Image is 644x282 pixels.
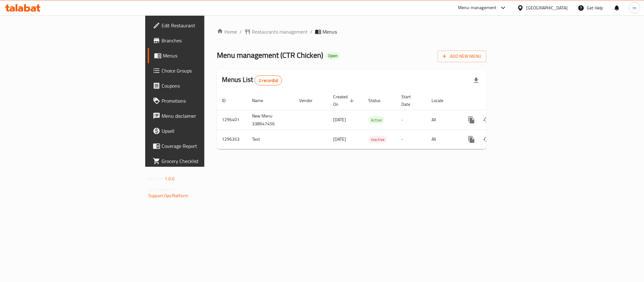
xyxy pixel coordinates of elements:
div: Export file [469,73,484,88]
button: Change Status [479,132,494,147]
button: more [464,132,479,147]
span: Add New Menu [443,52,481,60]
td: - [396,130,427,149]
a: Upsell [148,123,253,138]
a: Coverage Report [148,138,253,154]
a: Support.OpsPlatform [148,192,188,200]
a: Branches [148,33,253,48]
span: Start Date [401,93,419,108]
button: Add New Menu [438,51,486,62]
td: All [427,130,459,149]
div: Active [368,116,384,124]
div: Total records count [255,75,282,85]
th: Actions [459,91,529,110]
span: Version: [148,175,164,183]
span: Menu disclaimer [162,112,248,120]
span: m [633,4,636,11]
td: - [396,110,427,130]
a: Restaurants management [244,28,308,35]
span: Open [326,53,340,58]
button: more [464,112,479,127]
span: Get support on: [148,185,177,193]
div: Open [326,52,340,60]
span: Grocery Checklist [162,157,248,165]
a: Choice Groups [148,63,253,78]
td: New Menu 338647456 [247,110,294,130]
span: Status [368,97,389,104]
a: Grocery Checklist [148,154,253,169]
a: Edit Restaurant [148,18,253,33]
span: [DATE] [333,116,346,124]
h2: Menus List [222,75,282,85]
div: [GEOGRAPHIC_DATA] [526,4,568,11]
a: Menus [148,48,253,63]
span: Branches [162,37,248,44]
td: All [427,110,459,130]
span: Promotions [162,97,248,105]
span: Name [252,97,271,104]
span: Menu management ( CTR Chicken ) [217,48,323,62]
span: Vendor [299,97,321,104]
div: Menu-management [458,4,497,12]
span: Created On [333,93,356,108]
span: Edit Restaurant [162,22,248,29]
li: / [310,28,312,35]
nav: breadcrumb [217,28,486,35]
span: Active [368,117,384,124]
span: ID [222,97,234,104]
span: Coupons [162,82,248,89]
a: Promotions [148,93,253,108]
span: Restaurants management [252,28,308,35]
span: [DATE] [333,135,346,143]
span: Inactive [368,136,387,143]
span: Coverage Report [162,142,248,150]
a: Menu disclaimer [148,108,253,123]
span: Choice Groups [162,67,248,74]
span: 1.0.0 [165,175,174,183]
td: Test [247,130,294,149]
span: Menus [322,28,337,35]
span: 2 record(s) [255,78,282,84]
table: enhanced table [217,91,529,149]
a: Coupons [148,78,253,93]
span: Locale [432,97,451,104]
button: Change Status [479,112,494,127]
span: Upsell [162,127,248,135]
span: Menus [163,52,248,59]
